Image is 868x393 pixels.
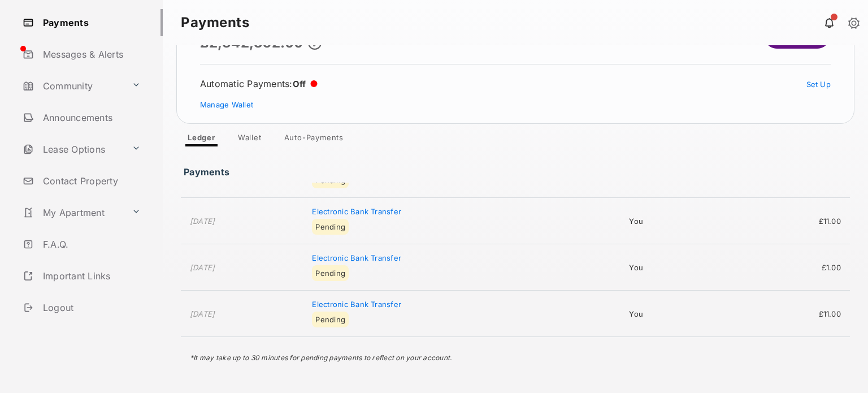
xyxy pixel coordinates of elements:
td: £11.00 [726,291,850,337]
td: You [623,244,726,291]
span: Electronic Bank Transfer [312,300,401,309]
article: Pending [312,219,349,235]
a: Set Up [806,80,831,89]
a: F.A.Q. [18,231,163,258]
td: £1.00 [726,244,850,291]
strong: Payments [181,16,249,29]
p: £2,342,352.00 [200,35,303,50]
a: Lease Options [18,136,127,163]
a: Announcements [18,104,163,131]
a: Contact Property [18,167,163,195]
article: Pending [312,265,349,281]
a: Manage Wallet [200,100,253,109]
td: £11.00 [726,198,850,244]
a: Payments [18,9,163,36]
td: You [623,198,726,244]
td: You [623,291,726,337]
a: Auto-Payments [275,133,353,146]
time: [DATE] [190,263,215,272]
article: Pending [312,312,349,327]
div: Automatic Payments : [200,78,318,89]
span: Electronic Bank Transfer [312,253,401,262]
a: Messages & Alerts [18,41,163,68]
a: Community [18,72,127,100]
time: [DATE] [190,217,215,226]
time: [DATE] [190,309,215,318]
p: *It may take up to 30 minutes for pending payments to reflect on your account. [190,353,841,363]
a: My Apartment [18,199,127,226]
a: Wallet [229,133,271,146]
a: Ledger [179,133,224,146]
span: Off [293,79,306,89]
h3: Payments [184,167,233,171]
a: Logout [18,294,163,321]
span: Electronic Bank Transfer [312,207,401,216]
a: Important Links [18,262,145,290]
